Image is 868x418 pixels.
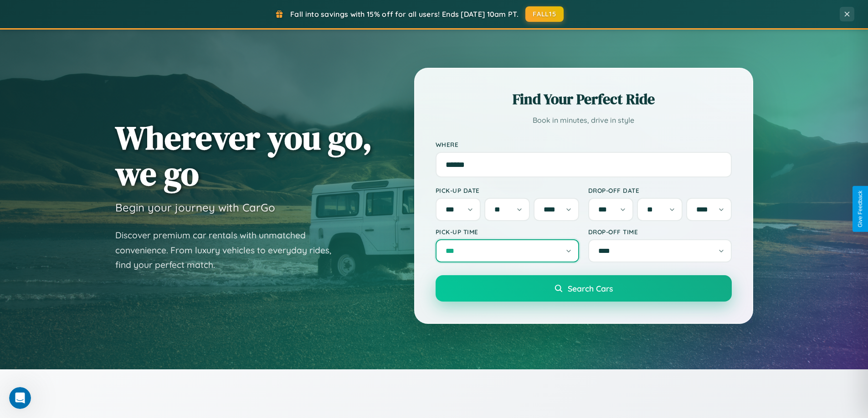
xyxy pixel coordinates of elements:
span: Search Cars [568,283,613,293]
p: Book in minutes, drive in style [436,114,732,127]
label: Drop-off Time [588,228,732,236]
span: Fall into savings with 15% off for all users! Ends [DATE] 10am PT. [290,10,519,19]
h1: Wherever you go, we go [115,120,372,191]
button: Search Cars [436,275,732,302]
div: Give Feedback [857,191,863,227]
label: Pick-up Time [436,228,579,236]
iframe: Intercom live chat [9,387,31,409]
p: Discover premium car rentals with unmatched convenience. From luxury vehicles to everyday rides, ... [115,228,343,272]
h2: Find Your Perfect Ride [436,89,732,109]
label: Drop-off Date [588,186,732,194]
label: Pick-up Date [436,186,579,194]
label: Where [436,141,732,148]
button: FALL15 [525,6,564,22]
h3: Begin your journey with CarGo [115,201,275,214]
